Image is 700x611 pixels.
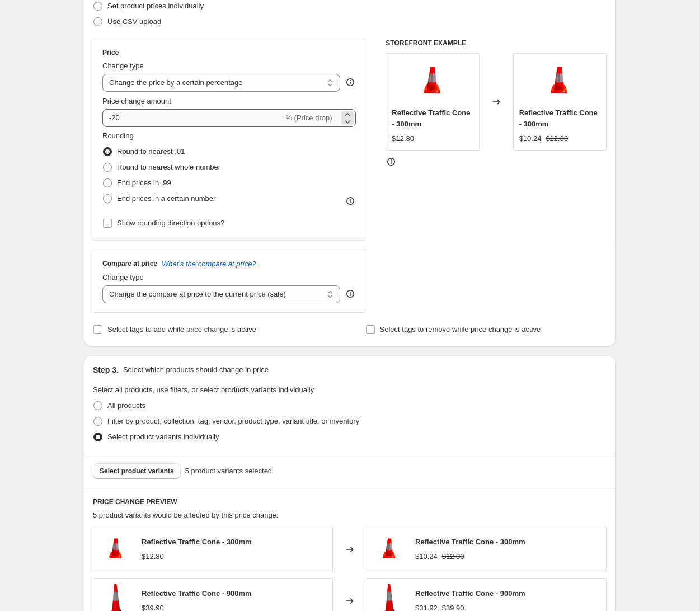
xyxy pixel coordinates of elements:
span: End prices in .99 [117,178,171,187]
h3: Compare at price [102,259,157,268]
span: 5 product variants would be affected by this price change: [93,511,278,519]
div: $10.24 [519,133,542,144]
div: $10.24 [415,551,438,562]
img: TC-R-300_80x.png [537,59,582,104]
h3: Price [102,48,119,57]
p: Select which products should change in price [123,364,269,375]
span: Change type [102,62,144,70]
span: Use CSV upload [107,17,161,26]
span: Reflective Traffic Cone - 300mm [519,109,598,128]
div: $12.80 [392,133,414,144]
span: Set product prices individually [107,2,204,10]
button: What's the compare at price? [162,260,256,268]
span: 5 product variants selected [185,466,272,477]
span: Change type [102,273,144,281]
span: Select all products, use filters, or select products variants individually [93,386,314,394]
h6: STOREFRONT EXAMPLE [386,39,607,48]
span: Show rounding direction options? [117,219,224,227]
img: TC-R-300_80x.png [99,533,133,566]
span: Reflective Traffic Cone - 300mm [392,109,470,128]
h2: Step 3. [93,364,119,375]
span: All products [107,401,145,410]
input: -15 [102,109,283,127]
span: Select product variants individually [107,433,219,441]
span: Round to nearest whole number [117,163,220,171]
span: Rounding [102,131,134,140]
div: help [345,77,356,88]
span: Select product variants [100,467,174,476]
span: End prices in a certain number [117,194,215,203]
span: Reflective Traffic Cone - 300mm [415,538,525,546]
span: Select tags to remove while price change is active [380,325,541,333]
h6: PRICE CHANGE PREVIEW [93,497,607,506]
span: Filter by product, collection, tag, vendor, product type, variant title, or inventory [107,417,359,425]
div: $12.80 [142,551,164,562]
span: Price change amount [102,97,171,105]
img: TC-R-300_80x.png [410,59,455,104]
span: Reflective Traffic Cone - 900mm [142,589,252,598]
span: Select tags to add while price change is active [107,325,256,333]
button: Select product variants [93,463,181,479]
span: Round to nearest .01 [117,147,185,156]
div: help [345,288,356,299]
span: % (Price drop) [285,114,332,122]
img: TC-R-300_80x.png [373,533,406,566]
span: Reflective Traffic Cone - 900mm [415,589,525,598]
strike: $12.80 [546,133,568,144]
span: Reflective Traffic Cone - 300mm [142,538,252,546]
strike: $12.80 [442,551,464,562]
